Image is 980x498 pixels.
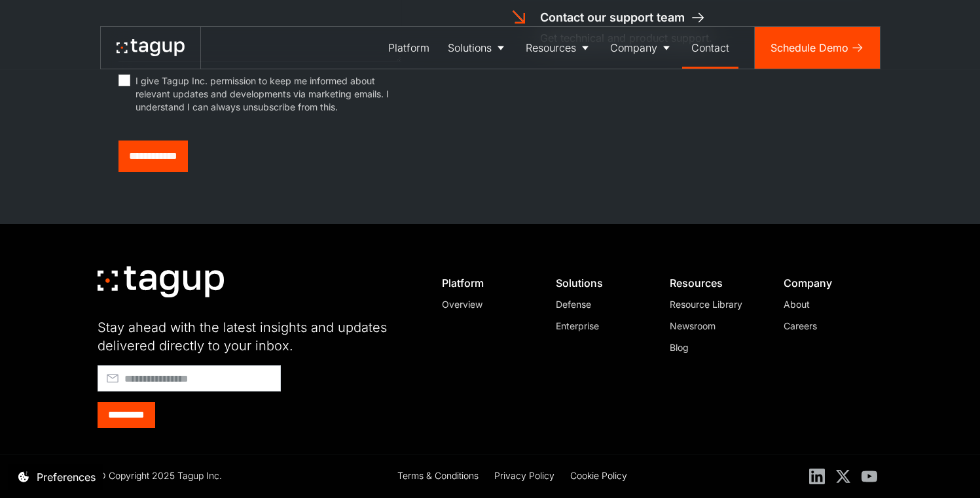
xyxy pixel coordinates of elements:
[682,27,738,69] a: Contact
[784,319,873,333] a: Careers
[397,469,479,484] a: Terms & Conditions
[670,319,759,333] a: Newsroom
[570,469,627,484] a: Cookie Policy
[442,297,531,311] a: Overview
[494,469,554,482] div: Privacy Policy
[98,318,412,355] div: Stay ahead with the latest insights and updates delivered directly to your inbox.
[136,75,401,113] span: I give Tagup Inc. permission to keep me informed about relevant updates and developments via mark...
[771,40,848,56] div: Schedule Demo
[670,340,759,354] a: Blog
[397,469,479,482] div: Terms & Conditions
[388,40,429,56] div: Platform
[601,27,682,69] a: Company
[691,40,729,56] div: Contact
[784,297,873,311] a: About
[556,319,645,333] a: Enterprise
[448,40,492,56] div: Solutions
[379,27,439,69] a: Platform
[494,469,554,484] a: Privacy Policy
[755,27,880,69] a: Schedule Demo
[98,365,412,428] form: Footer - Early Access
[526,40,576,56] div: Resources
[556,276,645,290] div: Solutions
[670,276,759,290] div: Resources
[784,276,873,290] div: Company
[442,276,531,290] div: Platform
[610,40,657,56] div: Company
[439,27,517,69] a: Solutions
[570,469,627,482] div: Cookie Policy
[670,297,759,311] a: Resource Library
[98,469,222,482] div: © Copyright 2025 Tagup Inc.
[37,469,96,485] div: Preferences
[517,27,601,69] a: Resources
[556,297,645,311] a: Defense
